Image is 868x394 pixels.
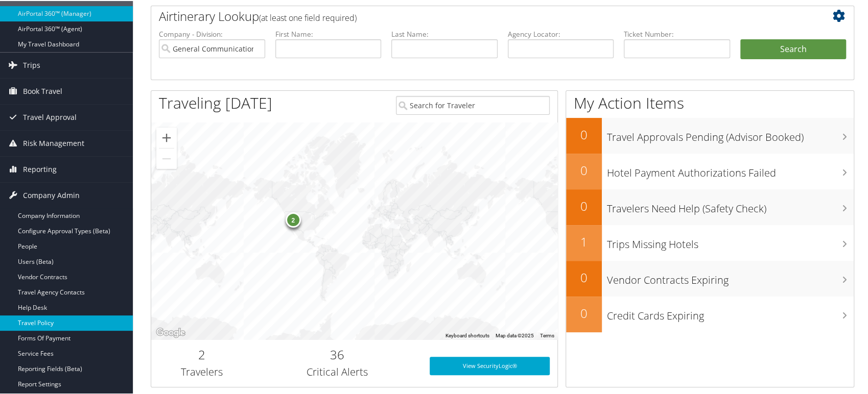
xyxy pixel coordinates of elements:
a: View SecurityLogic® [430,356,550,374]
div: 2 [286,211,301,227]
h3: Critical Alerts [261,364,414,378]
span: Map data ©2025 [496,332,534,337]
h3: Hotel Payment Authorizations Failed [607,160,854,179]
h1: My Action Items [566,91,854,113]
h2: 36 [261,345,414,362]
span: Reporting [23,156,57,181]
h3: Trips Missing Hotels [607,231,854,251]
h2: 0 [566,196,602,214]
h2: 0 [566,125,602,142]
h2: 2 [159,345,245,362]
h2: 0 [566,304,602,321]
span: Travel Approval [23,104,77,129]
a: 0Credit Cards Expiring [566,295,854,331]
h1: Traveling [DATE] [159,91,272,113]
h3: Travelers Need Help (Safety Check) [607,195,854,215]
h2: Airtinerary Lookup [159,7,787,24]
input: Search for Traveler [396,95,550,114]
h2: 0 [566,268,602,285]
span: Book Travel [23,78,62,103]
label: First Name: [275,28,382,38]
h3: Travelers [159,364,245,378]
button: Zoom out [156,147,177,168]
a: 0Travelers Need Help (Safety Check) [566,188,854,224]
span: Trips [23,52,40,77]
a: Terms (opens in new tab) [540,332,554,337]
a: 0Vendor Contracts Expiring [566,260,854,295]
span: (at least one field required) [259,11,357,22]
button: Search [740,38,847,59]
h3: Vendor Contracts Expiring [607,267,854,286]
button: Zoom in [156,127,177,147]
button: Keyboard shortcuts [445,331,489,338]
h2: 1 [566,232,602,250]
label: Ticket Number: [624,28,730,38]
span: Company Admin [23,182,80,207]
label: Agency Locator: [508,28,614,38]
a: 1Trips Missing Hotels [566,224,854,260]
span: Risk Management [23,130,84,155]
a: 0Hotel Payment Authorizations Failed [566,153,854,188]
label: Company - Division: [159,28,265,38]
img: Google [154,325,187,338]
a: Open this area in Google Maps (opens a new window) [154,325,187,338]
label: Last Name: [391,28,498,38]
a: 0Travel Approvals Pending (Advisor Booked) [566,117,854,153]
h3: Travel Approvals Pending (Advisor Booked) [607,124,854,143]
h2: 0 [566,161,602,178]
h3: Credit Cards Expiring [607,303,854,322]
